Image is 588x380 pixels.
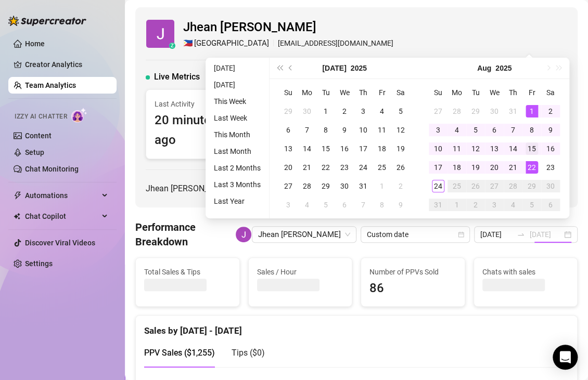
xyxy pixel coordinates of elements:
td: 2025-08-16 [541,139,560,158]
li: Last Year [210,195,265,207]
td: 2025-08-07 [354,195,373,214]
th: Fr [373,83,391,102]
td: 2025-07-03 [354,102,373,121]
a: Setup [25,148,44,156]
td: 2025-06-30 [298,102,316,121]
div: 3 [357,105,369,117]
div: 4 [376,105,388,117]
td: 2025-07-10 [354,121,373,139]
div: [EMAIL_ADDRESS][DOMAIN_NAME] [183,37,393,50]
td: 2025-08-14 [504,139,522,158]
div: 19 [469,161,482,174]
td: 2025-08-03 [429,121,448,139]
td: 2025-08-24 [429,177,448,195]
li: Last Week [210,112,265,124]
h4: Performance Breakdown [135,220,235,249]
span: 20 minutes ago [155,111,236,150]
div: 13 [282,142,295,155]
div: 7 [301,124,313,136]
div: 29 [526,180,538,192]
td: 2025-08-05 [466,121,485,139]
td: 2025-07-15 [316,139,335,158]
div: 14 [301,142,313,155]
a: Content [25,132,52,140]
button: Last year (Control + left) [274,58,285,78]
span: Izzy AI Chatter [15,112,67,122]
a: Settings [25,259,53,268]
div: 9 [338,124,351,136]
td: 2025-08-01 [373,177,391,195]
img: Chat Copilot [14,213,20,220]
div: 14 [507,142,519,155]
span: Sales / Hour [257,266,344,278]
div: 5 [319,199,332,211]
td: 2025-08-30 [541,177,560,195]
div: 21 [301,161,313,174]
div: 12 [394,124,407,136]
div: 27 [282,180,295,192]
input: End date [529,229,562,240]
div: 10 [357,124,369,136]
a: Creator Analytics [25,56,108,73]
td: 2025-08-17 [429,158,448,177]
td: 2025-07-06 [279,121,298,139]
td: 2025-07-17 [354,139,373,158]
td: 2025-09-02 [466,195,485,214]
th: Fr [522,83,541,102]
div: 28 [301,180,313,192]
td: 2025-08-22 [522,158,541,177]
td: 2025-07-25 [373,158,391,177]
div: 8 [376,199,388,211]
td: 2025-09-05 [522,195,541,214]
div: 31 [507,105,519,117]
div: 25 [376,161,388,174]
button: Previous month (PageUp) [285,58,297,78]
td: 2025-08-08 [373,195,391,214]
button: Choose a month [477,58,491,78]
td: 2025-07-29 [466,102,485,121]
th: Sa [541,83,560,102]
a: Discover Viral Videos [25,239,95,247]
div: 31 [432,199,444,211]
td: 2025-07-05 [391,102,410,121]
li: Last Month [210,145,265,158]
img: logo-BBDzfeDw.svg [8,16,86,26]
td: 2025-08-25 [448,177,466,195]
td: 2025-07-31 [504,102,522,121]
td: 2025-08-15 [522,139,541,158]
span: Chat Copilot [25,208,99,225]
th: Mo [448,83,466,102]
th: We [335,83,354,102]
td: 2025-09-04 [504,195,522,214]
div: 8 [319,124,332,136]
span: [GEOGRAPHIC_DATA] [194,37,269,50]
td: 2025-07-30 [485,102,504,121]
a: Home [25,40,45,48]
li: Last 2 Months [210,162,265,174]
input: Start date [480,229,513,240]
td: 2025-08-04 [298,195,316,214]
div: 20 [488,161,501,174]
img: Jhean Dela Cerna [146,20,174,48]
span: Jhean [PERSON_NAME] [183,18,393,37]
li: Last 3 Months [210,178,265,191]
th: Tu [316,83,335,102]
div: 23 [338,161,351,174]
li: [DATE] [210,78,265,91]
td: 2025-08-31 [429,195,448,214]
td: 2025-08-10 [429,139,448,158]
span: swap-right [517,230,525,239]
div: 1 [376,180,388,192]
th: Su [429,83,448,102]
div: 4 [507,199,519,211]
div: 27 [432,105,444,117]
td: 2025-08-04 [448,121,466,139]
div: 3 [282,199,295,211]
td: 2025-08-26 [466,177,485,195]
td: 2025-07-02 [335,102,354,121]
span: Jhean [PERSON_NAME] is a and assigned to creators [146,182,384,195]
td: 2025-08-12 [466,139,485,158]
div: 29 [319,180,332,192]
div: 7 [507,124,519,136]
td: 2025-08-20 [485,158,504,177]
